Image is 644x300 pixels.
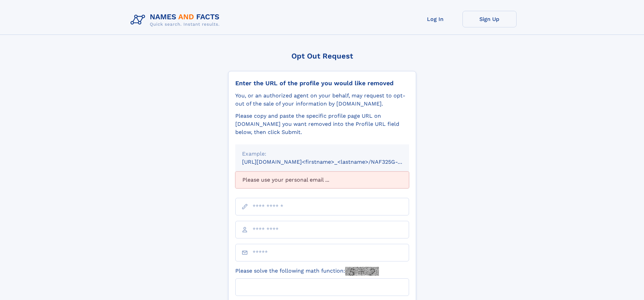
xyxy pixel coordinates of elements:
label: Please solve the following math function: [235,267,379,276]
a: Log In [408,11,462,27]
div: Opt Out Request [228,52,416,60]
div: Please use your personal email ... [235,171,409,188]
div: Example: [242,150,402,158]
a: Sign Up [462,11,517,27]
div: Please copy and paste the specific profile page URL on [DOMAIN_NAME] you want removed into the Pr... [235,112,409,136]
small: [URL][DOMAIN_NAME]<firstname>_<lastname>/NAF325G-xxxxxxxx [242,159,422,165]
div: You, or an authorized agent on your behalf, may request to opt-out of the sale of your informatio... [235,92,409,108]
img: Logo Names and Facts [128,11,225,29]
div: Enter the URL of the profile you would like removed [235,79,409,87]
